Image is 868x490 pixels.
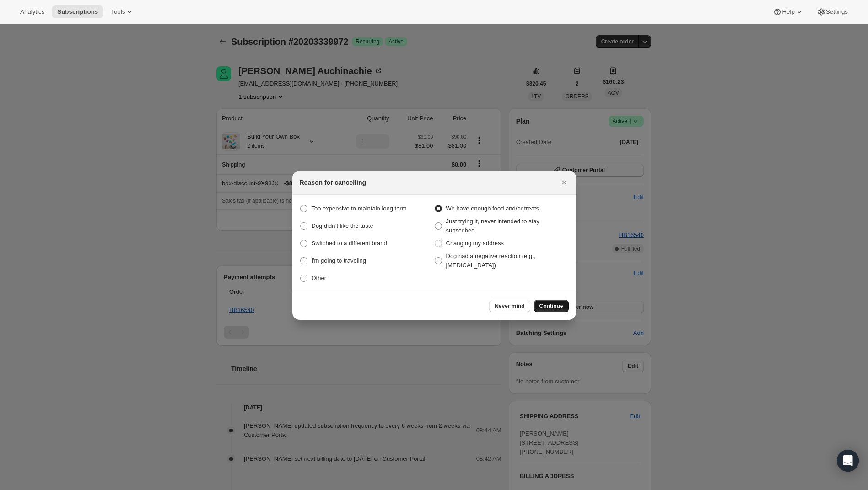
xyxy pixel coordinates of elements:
span: Just trying it, never intended to stay subscribed [446,218,540,234]
button: Settings [811,5,853,18]
span: Tools [111,8,125,16]
span: Continue [539,302,563,310]
button: Help [767,5,809,18]
div: Open Intercom Messenger [837,450,859,472]
span: Switched to a different brand [312,240,387,247]
button: Analytics [15,5,50,18]
button: Close [558,176,571,189]
span: Dog had a negative reaction (e.g., [MEDICAL_DATA]) [446,253,536,269]
span: Subscriptions [57,8,98,16]
button: Subscriptions [52,5,103,18]
span: Too expensive to maintain long term [312,205,407,212]
h2: Reason for cancelling [300,178,366,187]
span: I'm going to traveling [312,257,367,264]
span: Changing my address [446,240,504,247]
span: Other [312,275,327,281]
span: We have enough food and/or treats [446,205,539,212]
span: Settings [826,8,848,16]
span: Analytics [20,8,44,16]
button: Never mind [489,300,530,312]
button: Tools [105,5,140,18]
span: Help [782,8,794,16]
button: Continue [534,300,569,312]
span: Never mind [495,302,524,310]
span: Dog didn’t like the taste [312,222,373,229]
